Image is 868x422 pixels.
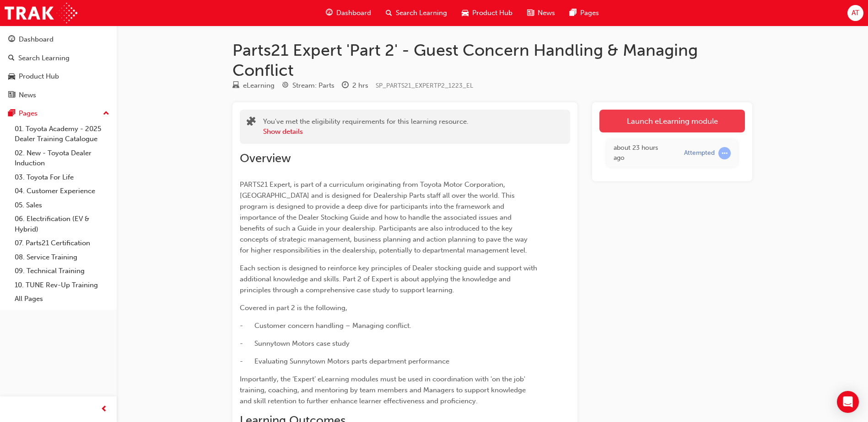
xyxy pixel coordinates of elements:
[8,36,15,44] span: guage-icon
[232,80,275,91] div: Type
[562,4,606,22] a: pages-iconPages
[240,357,449,365] span: - Evaluating Sunnytown Motors parts department performance
[19,34,54,45] div: Dashboard
[8,110,15,118] span: pages-icon
[4,50,113,67] a: Search Learning
[527,7,534,19] span: news-icon
[386,7,392,19] span: search-icon
[11,184,113,198] a: 04. Customer Experience
[18,53,70,63] div: Search Learning
[376,82,473,90] span: Learning resource code
[19,71,59,82] div: Product Hub
[342,80,368,91] div: Duration
[240,151,291,165] span: Overview
[614,143,670,164] div: Mon Sep 22 2025 15:28:12 GMT+1000 (Australian Eastern Standard Time)
[852,8,859,18] span: AT
[599,110,745,132] a: Launch eLearning module
[11,278,113,292] a: 10. TUNE Rev-Up Training
[538,8,555,18] span: News
[5,3,77,23] img: Trak
[520,4,562,22] a: news-iconNews
[11,264,113,278] a: 09. Technical Training
[8,54,15,63] span: search-icon
[11,198,113,212] a: 05. Sales
[378,4,454,22] a: search-iconSearch Learning
[240,264,539,294] span: Each section is designed to reinforce key principles of Dealer stocking guide and support with ad...
[352,80,368,91] div: 2 hrs
[4,68,113,85] a: Product Hub
[847,5,863,21] button: AT
[326,7,333,19] span: guage-icon
[240,375,528,405] span: Importantly, the ‘Expert’ eLearning modules must be used in coordination with 'on the job' traini...
[684,149,715,158] div: Attempted
[247,117,256,128] span: puzzle-icon
[11,146,113,170] a: 02. New - Toyota Dealer Induction
[11,212,113,236] a: 06. Electrification (EV & Hybrid)
[103,108,109,120] span: up-icon
[837,391,859,413] div: Open Intercom Messenger
[11,122,113,146] a: 01. Toyota Academy - 2025 Dealer Training Catalogue
[292,80,334,91] div: Stream: Parts
[472,8,512,18] span: Product Hub
[4,105,113,122] button: Pages
[263,116,469,137] div: You've met the eligibility requirements for this learning resource.
[232,40,752,80] h1: Parts21 Expert 'Part 2' - Guest Concern Handling & Managing Conflict
[232,82,239,90] span: learningResourceType_ELEARNING-icon
[580,8,599,18] span: Pages
[462,7,469,19] span: car-icon
[282,82,289,90] span: target-icon
[19,108,38,119] div: Pages
[101,404,108,415] span: prev-icon
[240,180,529,254] span: PARTS21 Expert, is part of a curriculum originating from Toyota Motor Corporation, [GEOGRAPHIC_DA...
[4,87,113,104] a: News
[240,304,347,312] span: Covered in part 2 is the following,
[11,292,113,306] a: All Pages
[11,250,113,264] a: 08. Service Training
[396,8,447,18] span: Search Learning
[240,339,350,348] span: - Sunnytown Motors case study
[11,236,113,250] a: 07. Parts21 Certification
[19,90,36,100] div: News
[243,80,275,91] div: eLearning
[336,8,371,18] span: Dashboard
[282,80,334,91] div: Stream
[318,4,378,22] a: guage-iconDashboard
[8,73,15,81] span: car-icon
[454,4,520,22] a: car-iconProduct Hub
[240,322,411,330] span: - Customer concern handling – Managing conflict.
[342,82,349,90] span: clock-icon
[8,91,15,100] span: news-icon
[4,31,113,48] a: Dashboard
[11,170,113,185] a: 03. Toyota For Life
[4,29,113,105] button: DashboardSearch LearningProduct HubNews
[263,127,303,137] button: Show details
[570,7,577,19] span: pages-icon
[718,147,731,159] span: learningRecordVerb_ATTEMPT-icon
